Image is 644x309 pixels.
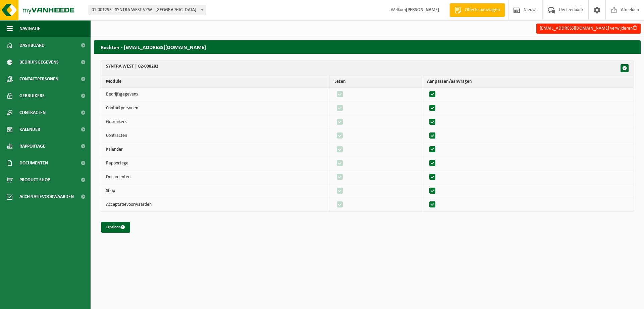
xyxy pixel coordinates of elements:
span: Kalender [19,121,40,138]
span: 01-001293 - SYNTRA WEST VZW - SINT-MICHIELS [89,5,206,15]
th: Aanpassen/aanvragen [422,76,634,88]
a: Offerte aanvragen [449,3,505,17]
button: [EMAIL_ADDRESS][DOMAIN_NAME] verwijderen [536,24,641,34]
span: Product Shop [19,171,50,188]
h2: Rechten - [EMAIL_ADDRESS][DOMAIN_NAME] [94,40,641,53]
span: Bedrijfsgegevens [19,54,59,71]
td: Documenten [101,170,329,184]
span: Acceptatievoorwaarden [19,188,74,205]
span: 01-001293 - SYNTRA WEST VZW - SINT-MICHIELS [89,5,206,15]
td: Acceptatievoorwaarden [101,198,329,211]
td: Rapportage [101,157,329,170]
th: Module [101,76,329,88]
th: SYNTRA WEST | 02-008282 [101,61,634,76]
span: Contactpersonen [19,71,58,87]
th: Lezen [329,76,422,88]
span: Dashboard [19,37,45,54]
strong: [PERSON_NAME] [406,7,439,12]
span: Offerte aanvragen [463,7,501,13]
td: Contactpersonen [101,102,329,115]
span: Documenten [19,155,48,171]
span: Navigatie [19,20,40,37]
button: Opslaan [101,222,130,233]
span: Rapportage [19,138,45,155]
td: Bedrijfsgegevens [101,88,329,102]
td: Gebruikers [101,115,329,129]
span: Gebruikers [19,87,45,104]
span: Contracten [19,104,46,121]
td: Kalender [101,143,329,157]
td: Shop [101,184,329,198]
td: Contracten [101,129,329,143]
